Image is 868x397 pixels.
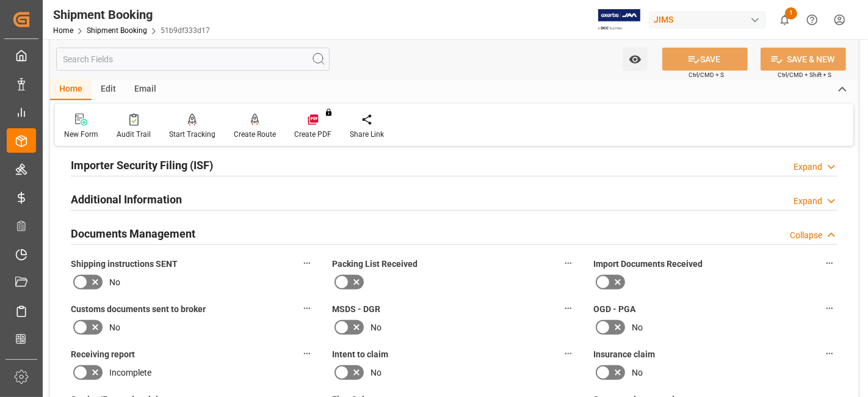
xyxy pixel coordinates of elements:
[785,7,797,20] span: 1
[53,26,73,35] a: Home
[92,79,125,100] div: Edit
[117,129,151,140] div: Audit Trail
[822,346,837,362] button: Insurance claim
[109,366,151,379] span: Incomplete
[299,346,315,362] button: Receiving report
[299,255,315,271] button: Shipping instructions SENT
[593,303,635,316] span: OGD - PGA
[371,321,382,334] span: No
[822,255,837,271] button: Import Documents Received
[109,321,120,334] span: No
[87,26,147,35] a: Shipment Booking
[50,79,92,100] div: Home
[794,161,822,173] div: Expand
[350,129,384,140] div: Share Link
[593,258,703,271] span: Import Documents Received
[560,300,576,316] button: MSDS - DGR
[632,321,643,334] span: No
[623,48,648,71] button: open menu
[689,70,724,79] span: Ctrl/CMD + S
[125,79,165,100] div: Email
[332,303,380,316] span: MSDS - DGR
[798,6,826,34] button: Help Center
[71,303,206,316] span: Customs documents sent to broker
[71,157,213,173] h2: Importer Security Filing (ISF)
[234,129,276,140] div: Create Route
[71,191,182,208] h2: Additional Information
[790,229,822,242] div: Collapse
[794,195,822,208] div: Expand
[71,348,135,361] span: Receiving report
[64,129,98,140] div: New Form
[332,348,388,361] span: Intent to claim
[771,6,798,34] button: show 1 new notifications
[662,48,748,71] button: SAVE
[299,300,315,316] button: Customs documents sent to broker
[371,366,382,379] span: No
[822,300,837,316] button: OGD - PGA
[593,348,655,361] span: Insurance claim
[71,225,195,242] h2: Documents Management
[169,129,215,140] div: Start Tracking
[71,258,178,271] span: Shipping instructions SENT
[632,366,643,379] span: No
[56,48,330,71] input: Search Fields
[761,48,846,71] button: SAVE & NEW
[332,258,418,271] span: Packing List Received
[598,9,640,31] img: Exertis%20JAM%20-%20Email%20Logo.jpg_1722504956.jpg
[109,276,120,289] span: No
[649,8,771,31] button: JIMS
[53,5,210,24] div: Shipment Booking
[560,255,576,271] button: Packing List Received
[778,70,831,79] span: Ctrl/CMD + Shift + S
[649,11,766,29] div: JIMS
[560,346,576,362] button: Intent to claim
